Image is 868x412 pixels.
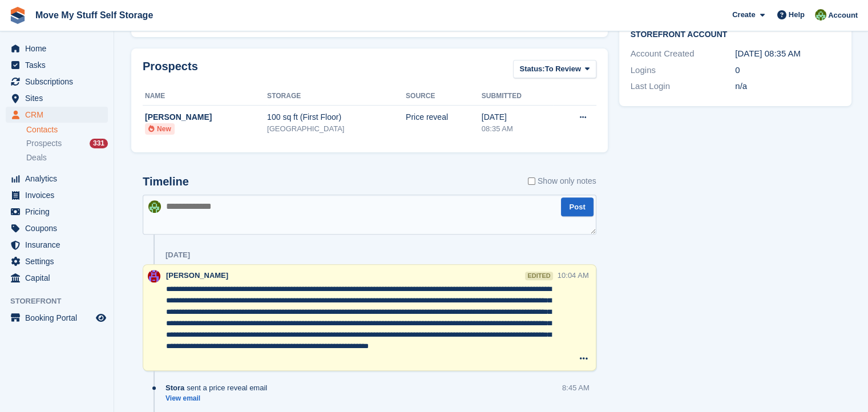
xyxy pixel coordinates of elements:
[25,253,94,269] span: Settings
[143,87,267,106] th: Name
[545,63,581,75] span: To Review
[94,311,108,325] a: Preview store
[828,10,858,21] span: Account
[26,152,47,163] span: Deals
[25,90,94,106] span: Sites
[735,47,840,60] div: [DATE] 08:35 AM
[26,152,108,164] a: Deals
[513,60,596,79] button: Status: To Review
[267,123,406,135] div: [GEOGRAPHIC_DATA]
[165,251,190,260] div: [DATE]
[25,57,94,73] span: Tasks
[732,9,755,21] span: Create
[166,271,228,280] span: [PERSON_NAME]
[631,80,736,93] div: Last Login
[145,111,267,123] div: [PERSON_NAME]
[6,57,108,73] a: menu
[143,175,189,188] h2: Timeline
[25,74,94,90] span: Subscriptions
[25,107,94,123] span: CRM
[25,187,94,203] span: Invoices
[165,382,273,393] div: sent a price reveal email
[31,6,158,25] a: Move My Stuff Self Storage
[26,138,108,150] a: Prospects 331
[525,272,552,280] div: edited
[528,175,596,187] label: Show only notes
[562,382,590,393] div: 8:45 AM
[558,270,589,281] div: 10:04 AM
[735,80,840,93] div: n/a
[519,63,544,75] span: Status:
[267,87,406,106] th: Storage
[6,187,108,203] a: menu
[406,111,482,123] div: Price reveal
[165,394,273,403] a: View email
[6,204,108,220] a: menu
[25,310,94,326] span: Booking Portal
[6,107,108,123] a: menu
[482,123,554,135] div: 08:35 AM
[631,64,736,77] div: Logins
[25,171,94,187] span: Analytics
[6,237,108,253] a: menu
[6,171,108,187] a: menu
[815,9,826,21] img: Joel Booth
[631,47,736,60] div: Account Created
[165,382,184,393] span: Stora
[148,270,160,282] img: Carrie Machin
[25,237,94,253] span: Insurance
[26,124,108,135] a: Contacts
[143,60,198,81] h2: Prospects
[90,139,108,148] div: 331
[6,41,108,56] a: menu
[10,296,114,307] span: Storefront
[528,175,535,187] input: Show only notes
[6,310,108,326] a: menu
[6,270,108,286] a: menu
[25,220,94,236] span: Coupons
[406,87,482,106] th: Source
[6,220,108,236] a: menu
[9,7,26,24] img: stora-icon-8386f47178a22dfd0bd8f6a31ec36ba5ce8667c1dd55bd0f319d3a0aa187defe.svg
[25,41,94,56] span: Home
[6,253,108,269] a: menu
[6,90,108,106] a: menu
[25,204,94,220] span: Pricing
[148,200,161,213] img: Joel Booth
[735,64,840,77] div: 0
[145,123,175,135] li: New
[6,74,108,90] a: menu
[631,28,840,39] h2: Storefront Account
[482,87,554,106] th: Submitted
[561,197,593,216] button: Post
[267,111,406,123] div: 100 sq ft (First Floor)
[25,270,94,286] span: Capital
[26,138,62,149] span: Prospects
[482,111,554,123] div: [DATE]
[789,9,805,21] span: Help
